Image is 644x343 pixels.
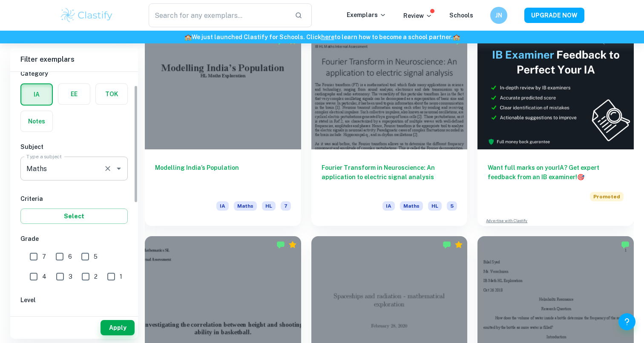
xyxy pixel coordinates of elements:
[524,8,584,23] button: UPGRADE NOW
[311,32,468,226] a: Fourier Transform in Neuroscience: An application to electric signal analysisIAMathsHL5
[26,153,62,160] label: Type a subject
[42,272,46,281] span: 4
[262,201,276,211] span: HL
[120,272,122,281] span: 1
[58,84,90,104] button: EE
[216,201,229,211] span: IA
[347,10,386,20] p: Exemplars
[2,32,642,42] h6: We just launched Clastify for Schools. Click to learn how to become a school partner.
[577,174,584,180] span: 🎯
[403,11,432,20] p: Review
[488,163,624,182] h6: Want full marks on your IA ? Get expert feedback from an IB examiner!
[20,234,128,243] h6: Grade
[490,7,507,24] button: JN
[477,32,634,149] img: Thumbnail
[42,252,46,261] span: 7
[447,201,457,211] span: 5
[234,201,257,211] span: Maths
[149,3,288,27] input: Search for any exemplars...
[590,192,624,201] span: Promoted
[10,48,138,71] h6: Filter exemplars
[96,84,127,104] button: TOK
[101,320,135,335] button: Apply
[184,34,192,40] span: 🏫
[68,252,72,261] span: 6
[20,295,128,305] h6: Level
[288,37,297,45] div: Premium
[20,142,128,151] h6: Subject
[94,252,98,261] span: 5
[494,11,504,20] h6: JN
[486,218,527,224] a: Advertise with Clastify
[145,32,301,226] a: Modelling India’s PopulationIAMathsHL7
[428,201,442,211] span: HL
[281,201,291,211] span: 7
[276,240,285,249] img: Marked
[60,7,114,24] img: Clastify logo
[400,201,423,211] span: Maths
[453,34,460,40] span: 🏫
[21,111,52,131] button: Notes
[94,272,98,281] span: 2
[449,12,473,19] a: Schools
[621,240,630,249] img: Marked
[21,84,52,105] button: IA
[618,313,635,330] button: Help and Feedback
[20,209,128,224] button: Select
[102,163,114,174] button: Clear
[113,163,125,174] button: Open
[69,272,72,281] span: 3
[382,201,395,211] span: IA
[155,163,291,191] h6: Modelling India’s Population
[20,194,128,203] h6: Criteria
[454,240,463,249] div: Premium
[443,240,451,249] img: Marked
[321,34,334,40] a: here
[477,32,634,226] a: Want full marks on yourIA? Get expert feedback from an IB examiner!PromotedAdvertise with Clastify
[322,163,457,191] h6: Fourier Transform in Neuroscience: An application to electric signal analysis
[20,69,128,78] h6: Category
[288,240,297,249] div: Premium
